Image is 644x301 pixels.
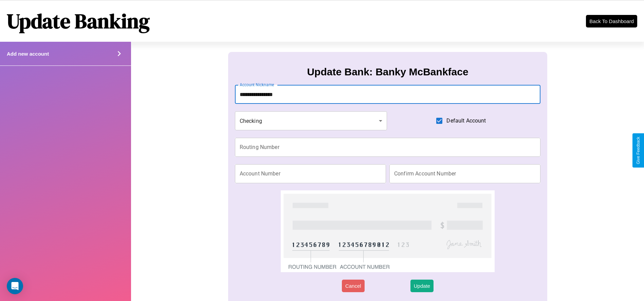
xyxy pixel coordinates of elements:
[281,190,495,272] img: check
[636,137,641,164] div: Give Feedback
[342,280,365,292] button: Cancel
[586,15,637,27] button: Back To Dashboard
[235,111,387,130] div: Checking
[446,117,486,125] span: Default Account
[7,51,49,57] h4: Add new account
[307,66,468,78] h3: Update Bank: Banky McBankface
[240,82,274,88] label: Account Nickname
[7,278,23,294] div: Open Intercom Messenger
[410,280,434,292] button: Update
[7,7,150,35] h1: Update Banking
